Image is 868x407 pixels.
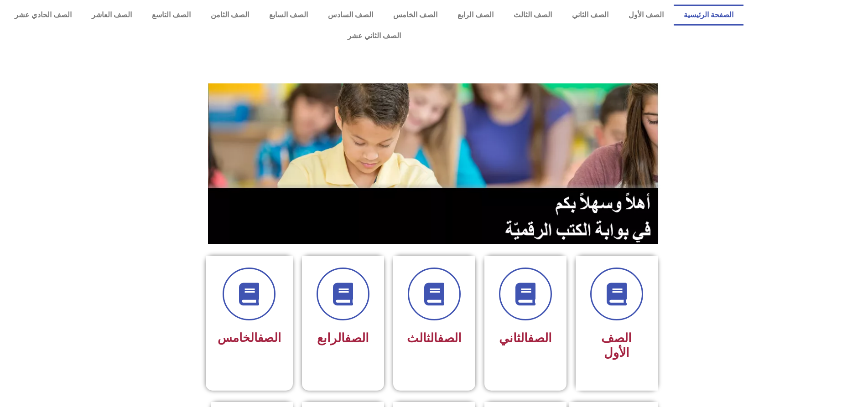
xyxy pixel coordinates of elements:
[407,331,462,345] span: الثالث
[499,331,552,345] span: الثاني
[318,5,383,26] a: الصف السادس
[345,331,369,345] a: الصف
[258,331,281,345] a: الصف
[317,331,369,345] span: الرابع
[504,5,562,26] a: الصف الثالث
[447,5,504,26] a: الصف الرابع
[528,331,552,345] a: الصف
[383,5,447,26] a: الصف الخامس
[142,5,201,26] a: الصف التاسع
[82,5,142,26] a: الصف العاشر
[437,331,462,345] a: الصف
[259,5,318,26] a: الصف السابع
[619,5,674,26] a: الصف الأول
[201,5,259,26] a: الصف الثامن
[5,26,743,46] a: الصف الثاني عشر
[562,5,619,26] a: الصف الثاني
[601,331,632,360] span: الصف الأول
[5,5,82,26] a: الصف الحادي عشر
[674,5,743,26] a: الصفحة الرئيسية
[218,331,281,345] span: الخامس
